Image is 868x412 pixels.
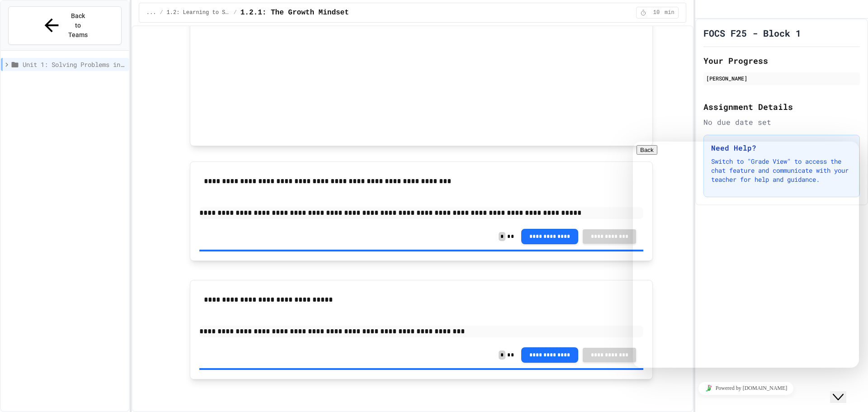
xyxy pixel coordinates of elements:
iframe: chat widget [633,142,859,368]
span: Back to Teams [67,11,89,40]
h1: FOCS F25 - Block 1 [703,27,801,39]
span: / [160,9,163,16]
button: Back to Teams [8,6,122,45]
iframe: chat widget [830,376,859,403]
h2: Your Progress [703,54,860,67]
span: Unit 1: Solving Problems in Computer Science [23,60,125,69]
span: 1.2: Learning to Solve Hard Problems [167,9,230,16]
span: min [665,9,675,16]
span: 10 [649,9,664,16]
h2: Assignment Details [703,100,860,113]
iframe: chat widget [633,378,859,398]
span: / [234,9,237,16]
div: No due date set [703,117,860,128]
span: ... [146,9,156,16]
div: [PERSON_NAME] [706,74,857,82]
span: 1.2.1: The Growth Mindset [241,7,349,18]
